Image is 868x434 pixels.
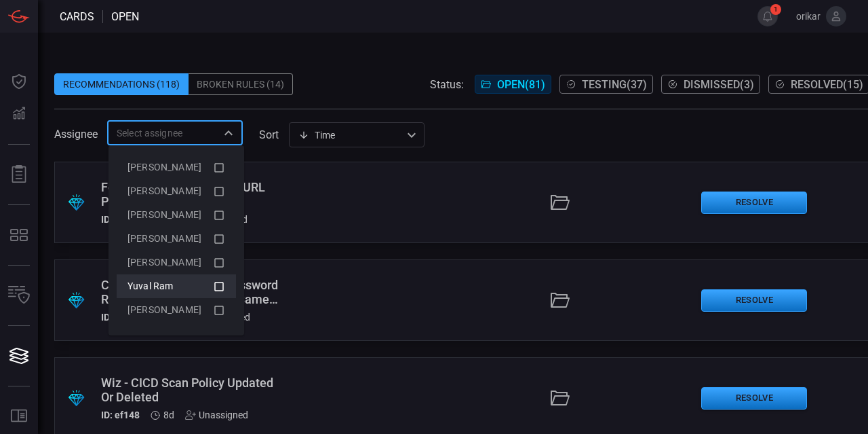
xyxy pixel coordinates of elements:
[117,298,236,322] li: אדל ירדן
[3,98,35,130] button: Detections
[101,180,282,209] div: Fortinet - Chafer Malware URL Pattern
[559,75,653,94] button: Testing(37)
[757,6,778,26] button: 1
[3,279,35,312] button: Inventory
[101,312,142,323] h5: ID: 3ee14
[661,75,760,94] button: Dismissed(3)
[127,257,201,268] span: [PERSON_NAME]
[701,192,807,214] button: Resolve
[783,11,821,22] span: orikar
[54,73,189,95] div: Recommendations (118)
[127,304,201,315] span: [PERSON_NAME]
[3,65,35,98] button: Dashboard
[219,124,238,143] button: Close
[117,156,236,179] li: Adiel Bastiker
[127,233,201,244] span: [PERSON_NAME]
[117,274,236,298] li: Yuval Ram
[3,158,35,191] button: Reports
[770,4,781,15] span: 1
[127,162,201,173] span: [PERSON_NAME]
[3,340,35,372] button: Cards
[54,128,98,141] span: Assignee
[684,78,754,91] span: Dismissed ( 3 )
[101,376,282,404] div: Wiz - CICD Scan Policy Updated Or Deleted
[185,410,248,420] div: Unassigned
[475,75,551,94] button: Open(81)
[127,185,201,196] span: [PERSON_NAME]
[101,278,282,306] div: CrowdStrike - Multiple Password Reset Attempts from the Same IP Address
[189,73,293,95] div: Broken Rules (14)
[60,10,94,23] span: Cards
[3,400,35,433] button: Rule Catalog
[117,203,236,227] li: Denis Chapenko
[701,289,807,312] button: Resolve
[298,128,403,142] div: Time
[127,281,173,291] span: Yuval Ram
[117,179,236,203] li: Amit Zilber
[117,251,236,274] li: Orel Einy
[791,78,863,91] span: Resolved ( 15 )
[497,78,545,91] span: Open ( 81 )
[701,387,807,410] button: Resolve
[111,124,216,141] input: Select assignee
[117,227,236,251] li: Maayan Shtavi
[163,410,174,420] span: Aug 03, 2025 8:29 AM
[101,410,140,420] h5: ID: ef148
[127,209,201,220] span: [PERSON_NAME]
[3,219,35,251] button: MITRE - Detection Posture
[259,128,279,141] label: sort
[430,78,464,91] span: Status:
[101,214,139,225] h5: ID: 50fc7
[111,10,139,23] span: open
[582,78,647,91] span: Testing ( 37 )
